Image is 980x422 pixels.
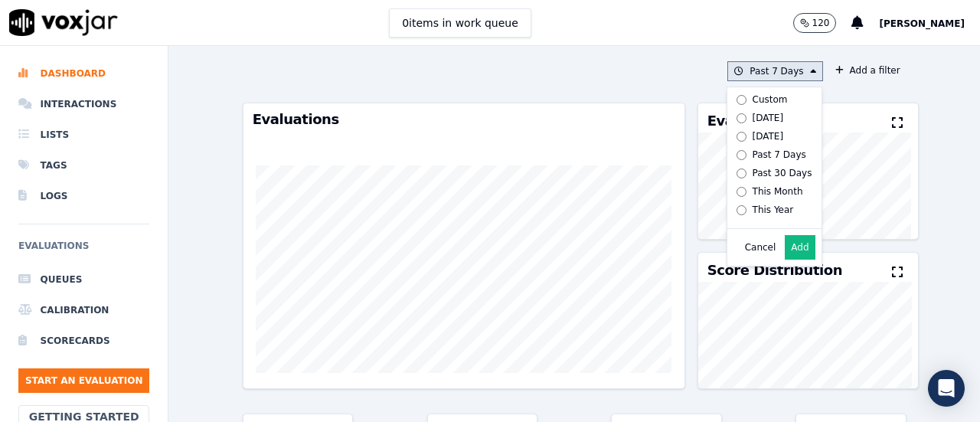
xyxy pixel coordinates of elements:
div: [DATE] [753,112,784,124]
input: Past 30 Days [737,168,746,178]
a: Logs [18,181,149,211]
input: This Month [737,187,746,197]
div: Past 7 Days [753,149,806,161]
div: Past 30 Days [753,167,812,179]
button: 120 [793,13,852,33]
p: 120 [812,17,830,29]
button: Add a filter [829,61,906,80]
a: Interactions [18,89,149,119]
h6: Evaluations [18,237,149,264]
h3: Evaluations [253,113,675,126]
input: This Year [737,205,746,215]
button: Start an Evaluation [18,368,149,393]
button: [PERSON_NAME] [879,14,980,32]
input: Past 7 Days [737,150,746,160]
button: Past 7 Days Custom [DATE] [DATE] Past 7 Days Past 30 Days This Month This Year Cancel Add [727,61,822,81]
img: voxjar logo [9,9,118,36]
button: Add [785,235,815,260]
div: Open Intercom Messenger [928,370,965,407]
button: Cancel [745,241,776,254]
a: Lists [18,119,149,150]
div: Custom [753,93,788,106]
div: This Month [753,185,803,198]
button: 120 [793,13,837,33]
div: [DATE] [753,130,784,142]
a: Tags [18,150,149,181]
a: Scorecards [18,325,149,356]
input: Custom [737,95,746,105]
span: [PERSON_NAME] [879,18,965,29]
input: [DATE] [737,132,746,142]
a: Dashboard [18,58,149,89]
button: 0items in work queue [389,8,531,38]
h3: Evaluators [707,114,786,128]
a: Queues [18,264,149,295]
div: This Year [753,204,794,216]
input: [DATE] [737,113,746,123]
h3: Score Distribution [707,263,842,277]
a: Calibration [18,295,149,325]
